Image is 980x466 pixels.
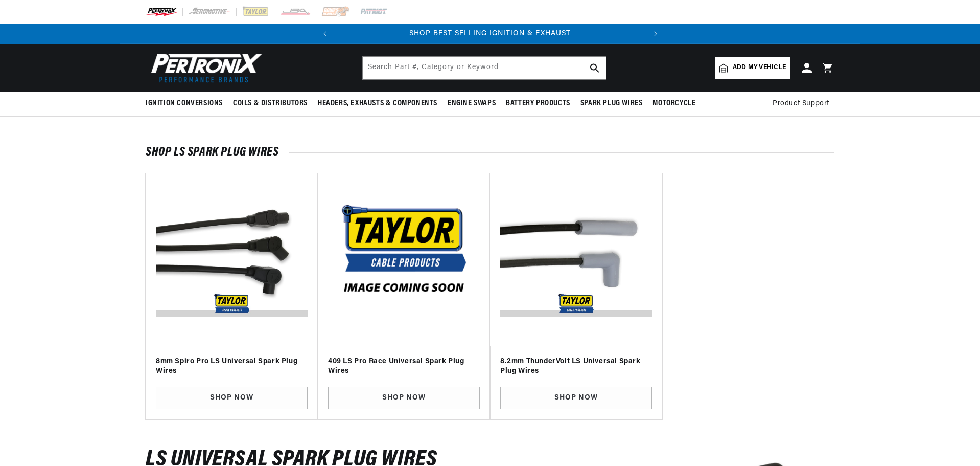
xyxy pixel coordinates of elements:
[328,357,480,376] h3: 409 LS Pro Race Universal Spark Plug Wires
[313,92,442,116] summary: Headers, Exhausts & Components
[146,92,228,116] summary: Ignition Conversions
[328,184,480,336] img: Image-Coming-Soon-v1657049945770.jpg
[146,50,263,85] img: Pertronix
[773,92,834,116] summary: Product Support
[233,98,308,109] span: Coils & Distributors
[318,98,437,109] span: Headers, Exhausts & Components
[500,184,652,336] img: 83061-5-Taylor-Product-Website-v1657049969683.jpg
[448,98,496,109] span: Engine Swaps
[645,24,666,44] button: Translation missing: en.sections.announcements.next_announcement
[146,147,834,158] h2: Shop LS Spark Plug Wires
[363,57,606,79] input: Search Part #, Category or Keyword
[580,98,643,109] span: Spark Plug Wires
[156,357,308,376] h3: 8mm Spiro Pro LS Universal Spark Plug Wires
[409,30,571,37] a: SHOP BEST SELLING IGNITION & EXHAUST
[335,28,645,39] div: Announcement
[500,387,652,410] a: SHOP NOW
[506,98,570,109] span: Battery Products
[584,57,606,79] button: search button
[120,24,860,44] slideshow-component: Translation missing: en.sections.announcements.announcement_bar
[652,98,695,109] span: Motorcycle
[146,173,834,420] ul: Slider
[442,92,501,116] summary: Engine Swaps
[773,98,829,109] span: Product Support
[156,184,308,336] img: Taylor-LS-Wires-v1657049911106.jpg
[315,24,335,44] button: Translation missing: en.sections.announcements.previous_announcement
[647,92,701,116] summary: Motorcycle
[575,92,648,116] summary: Spark Plug Wires
[156,387,308,410] a: SHOP NOW
[146,98,223,109] span: Ignition Conversions
[501,92,575,116] summary: Battery Products
[328,387,480,410] a: SHOP NOW
[228,92,313,116] summary: Coils & Distributors
[500,357,652,376] h3: 8.2mm ThunderVolt LS Universal Spark Plug Wires
[733,63,786,73] span: Add my vehicle
[335,28,645,39] div: 1 of 2
[715,57,790,79] a: Add my vehicle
